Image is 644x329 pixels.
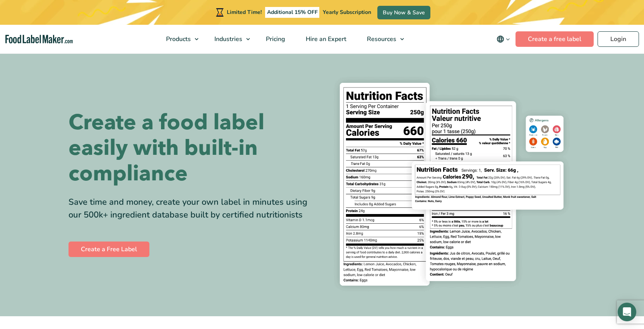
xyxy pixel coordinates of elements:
[323,9,371,16] span: Yearly Subscription
[377,6,430,19] a: Buy Now & Save
[303,35,347,43] span: Hire an Expert
[69,196,316,221] div: Save time and money, create your own label in minutes using our 500k+ ingredient database built b...
[69,242,149,257] a: Create a Free Label
[212,35,243,43] span: Industries
[265,7,320,18] span: Additional 15% OFF
[69,110,316,187] h1: Create a food label easily with built-in compliance
[164,35,192,43] span: Products
[598,31,639,47] a: Login
[296,25,355,53] a: Hire an Expert
[264,35,286,43] span: Pricing
[365,35,397,43] span: Resources
[227,9,262,16] span: Limited Time!
[357,25,408,53] a: Resources
[156,25,202,53] a: Products
[618,303,636,321] div: Open Intercom Messenger
[256,25,294,53] a: Pricing
[516,31,594,47] a: Create a free label
[204,25,254,53] a: Industries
